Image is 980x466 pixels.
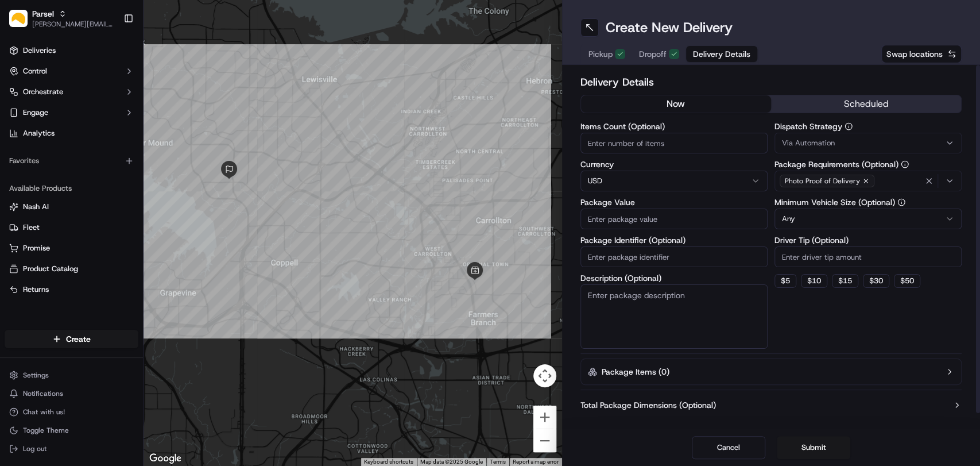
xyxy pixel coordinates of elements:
button: Package Items (0) [580,359,962,385]
div: 💻 [97,168,106,177]
a: Powered byPylon [81,194,139,203]
a: Product Catalog [9,264,134,274]
button: Create [5,330,138,348]
button: $15 [832,274,858,288]
a: Fleet [9,222,134,233]
button: Swap locations [881,45,962,63]
a: 💻API Documentation [92,162,189,183]
a: Promise [9,243,134,253]
button: [PERSON_NAME][EMAIL_ADDRESS][PERSON_NAME][DOMAIN_NAME] [32,20,114,29]
label: Package Value [580,198,768,206]
button: Cancel [692,436,765,459]
span: Chat with us! [23,407,65,417]
input: Enter driver tip amount [774,247,962,267]
label: Package Items ( 0 ) [602,366,669,378]
button: $50 [894,274,920,288]
label: Package Requirements (Optional) [774,160,962,168]
span: Analytics [23,128,55,138]
button: ParselParsel[PERSON_NAME][EMAIL_ADDRESS][PERSON_NAME][DOMAIN_NAME] [5,5,119,32]
h1: Create New Delivery [606,18,733,37]
div: Start new chat [39,110,188,121]
a: Terms (opens in new tab) [490,459,506,465]
span: Orchestrate [23,87,63,97]
span: Dropoff [639,48,667,60]
img: Parsel [9,10,28,28]
img: 1736555255976-a54dd68f-1ca7-489b-9aae-adbdc363a1c4 [11,110,32,130]
span: Fleet [23,222,40,233]
input: Got a question? Start typing here... [30,74,207,86]
div: 📗 [11,168,21,177]
label: Minimum Vehicle Size (Optional) [774,198,962,206]
button: Engage [5,103,138,122]
input: Enter number of items [580,133,768,153]
div: Favorites [5,152,138,170]
button: Minimum Vehicle Size (Optional) [897,198,905,206]
span: Deliveries [23,45,56,56]
span: Create [66,333,91,345]
span: Swap locations [886,48,943,60]
span: Nash AI [23,202,49,212]
input: Enter package identifier [580,247,768,267]
span: Promise [23,243,50,253]
a: Returns [9,284,134,295]
a: Report a map error [513,459,559,465]
div: We're available if you need us! [39,121,145,130]
input: Enter package value [580,209,768,229]
span: Pickup [588,48,613,60]
button: Notifications [5,386,138,402]
button: Start new chat [195,113,209,127]
p: Welcome 👋 [11,46,209,64]
div: Available Products [5,179,138,198]
span: Delivery Details [693,48,750,60]
img: Nash [11,11,34,34]
button: Photo Proof of Delivery [774,171,962,191]
button: Via Automation [774,133,962,153]
button: Control [5,62,138,80]
button: Dispatch Strategy [845,122,853,130]
label: Currency [580,160,768,168]
span: Engage [23,107,48,118]
button: Submit [777,436,850,459]
button: Toggle Theme [5,422,138,438]
span: Control [23,66,47,76]
span: Toggle Theme [23,426,69,435]
a: Analytics [5,124,138,143]
a: 📗Knowledge Base [7,162,92,183]
button: Orchestrate [5,83,138,101]
button: $30 [863,274,889,288]
span: Pylon [114,195,139,203]
button: Zoom in [533,406,556,429]
a: Nash AI [9,202,134,212]
button: Product Catalog [5,260,138,278]
img: Google [146,451,184,466]
button: Chat with us! [5,404,138,420]
button: Promise [5,239,138,257]
span: Log out [23,444,47,453]
button: Log out [5,441,138,457]
button: $10 [801,274,827,288]
button: Keyboard shortcuts [364,458,413,466]
button: Fleet [5,218,138,237]
button: scheduled [771,95,961,113]
button: Map camera controls [533,364,556,387]
span: Via Automation [782,138,835,148]
label: Items Count (Optional) [580,122,768,130]
span: Product Catalog [23,264,78,274]
button: Parsel [32,8,54,20]
button: now [581,95,771,113]
span: Photo Proof of Delivery [785,176,860,186]
label: Dispatch Strategy [774,122,962,130]
a: Open this area in Google Maps (opens a new window) [146,451,184,466]
label: Description (Optional) [580,274,768,282]
span: API Documentation [109,167,184,178]
label: Driver Tip (Optional) [774,236,962,244]
span: Map data ©2025 Google [420,459,483,465]
span: Knowledge Base [23,167,88,178]
a: Deliveries [5,41,138,60]
button: Settings [5,367,138,383]
label: Package Identifier (Optional) [580,236,768,244]
button: Package Requirements (Optional) [901,160,909,168]
label: Total Package Dimensions (Optional) [580,399,716,411]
